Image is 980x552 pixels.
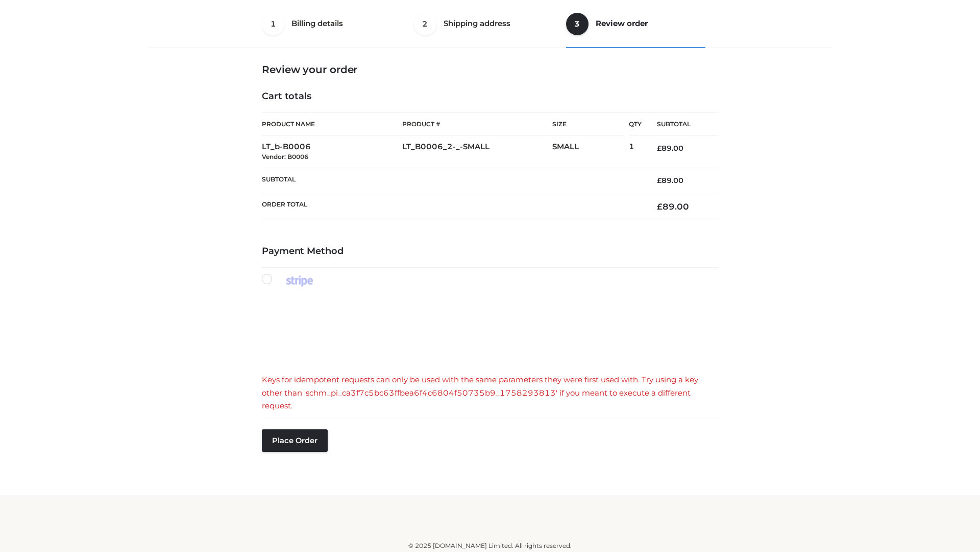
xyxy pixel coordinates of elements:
[657,176,683,185] bdi: 89.00
[402,112,552,136] th: Product #
[262,168,642,193] th: Subtotal
[262,112,402,136] th: Product Name
[262,63,718,76] h3: Review your order
[657,144,683,153] bdi: 89.00
[642,113,718,136] th: Subtotal
[262,153,308,160] small: Vendor: B0006
[552,113,624,136] th: Size
[260,297,716,362] iframe: Secure payment input frame
[262,246,718,257] h4: Payment Method
[629,112,642,136] th: Qty
[552,136,629,168] td: SMALL
[152,541,828,551] div: © 2025 [DOMAIN_NAME] Limited. All rights reserved.
[657,144,661,153] span: £
[262,373,718,412] div: Keys for idempotent requests can only be used with the same parameters they were first used with....
[629,136,642,168] td: 1
[657,176,661,185] span: £
[262,193,642,220] th: Order Total
[657,201,689,212] bdi: 89.00
[262,136,402,168] td: LT_b-B0006
[262,429,328,452] button: Place order
[402,136,552,168] td: LT_B0006_2-_-SMALL
[262,91,718,102] h4: Cart totals
[657,201,663,212] span: £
